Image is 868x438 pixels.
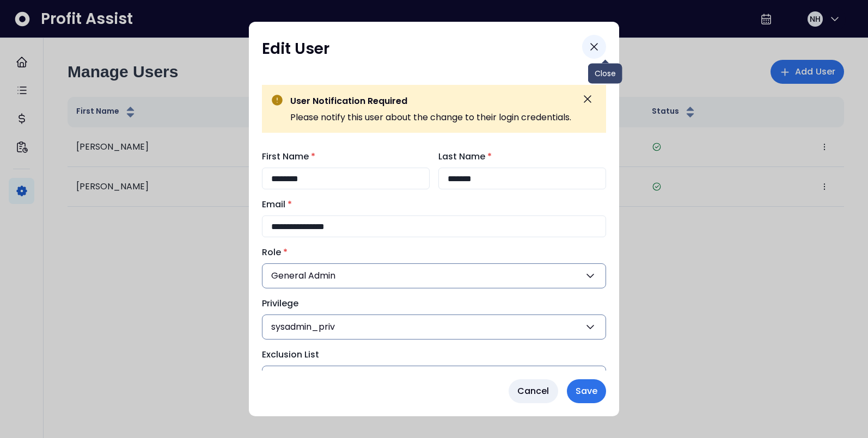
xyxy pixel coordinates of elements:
p: Please notify this user about the change to their login credentials. [290,111,571,124]
span: General Admin [271,269,335,282]
button: Close [582,35,606,59]
h1: Edit User [262,39,329,59]
div: Close [588,64,622,84]
span: sysadmin_priv [271,320,335,334]
label: Email [262,198,600,211]
button: Dismiss [578,89,597,109]
button: Cancel [509,379,558,403]
label: Last Name [438,150,600,163]
button: Save [567,379,606,403]
span: Save [576,385,597,398]
label: Privilege [262,297,600,310]
span: User Notification Required [290,95,407,107]
label: Exclusion List [262,348,600,361]
label: Role [262,246,600,259]
span: Cancel [517,385,549,398]
label: First Name [262,150,423,163]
